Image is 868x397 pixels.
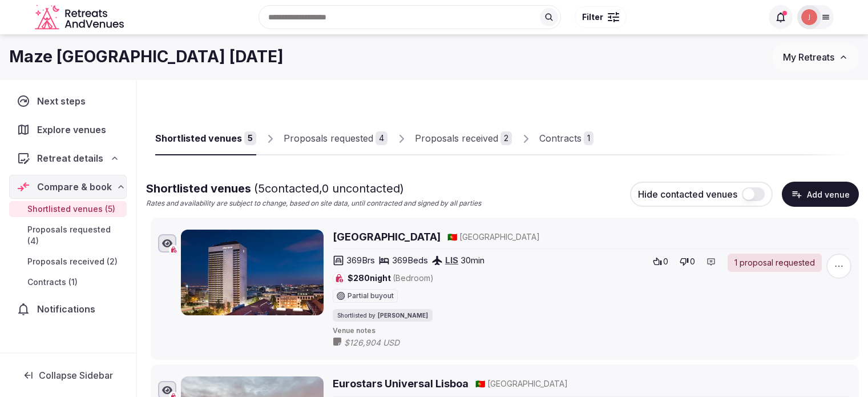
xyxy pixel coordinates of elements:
[392,254,428,266] span: 369 Beds
[9,363,127,388] button: Collapse Sidebar
[663,256,668,267] span: 0
[459,231,540,243] span: [GEOGRAPHIC_DATA]
[37,302,100,316] span: Notifications
[415,131,498,145] div: Proposals received
[344,337,422,348] span: $126,904 USD
[487,378,568,390] span: [GEOGRAPHIC_DATA]
[37,123,111,137] span: Explore venues
[37,180,112,194] span: Compare & book
[415,122,512,155] a: Proposals received2
[181,230,324,315] img: Sheraton Lisboa Hotel & Spa
[9,118,127,142] a: Explore venues
[35,5,126,30] svg: Retreats and Venues company logo
[728,254,822,272] a: 1 proposal requested
[447,231,457,243] button: 🇵🇹
[37,151,103,165] span: Retreat details
[445,255,458,266] a: LIS
[333,326,851,336] span: Venue notes
[801,9,817,25] img: Joanna Asiukiewicz
[284,122,387,155] a: Proposals requested4
[9,89,127,113] a: Next steps
[333,309,433,322] div: Shortlisted by
[9,274,127,290] a: Contracts (1)
[27,203,115,215] span: Shortlisted venues (5)
[155,122,256,155] a: Shortlisted venues5
[772,43,859,71] button: My Retreats
[284,131,373,145] div: Proposals requested
[376,131,387,145] div: 4
[378,311,428,319] span: [PERSON_NAME]
[333,230,441,244] a: [GEOGRAPHIC_DATA]
[254,182,404,195] span: ( 5 contacted, 0 uncontacted)
[475,378,485,390] button: 🇵🇹
[584,131,594,145] div: 1
[447,232,457,242] span: 🇵🇹
[39,370,113,381] span: Collapse Sidebar
[146,182,404,195] span: Shortlisted venues
[9,201,127,217] a: Shortlisted venues (5)
[146,199,481,208] p: Rates and availability are subject to change, based on site data, until contracted and signed by ...
[9,222,127,249] a: Proposals requested (4)
[27,224,122,247] span: Proposals requested (4)
[244,131,256,145] div: 5
[539,122,594,155] a: Contracts1
[9,297,127,321] a: Notifications
[9,46,284,68] h1: Maze [GEOGRAPHIC_DATA] [DATE]
[690,256,695,267] span: 0
[500,131,512,145] div: 2
[676,254,699,270] button: 0
[9,254,127,270] a: Proposals received (2)
[348,292,394,299] span: Partial buyout
[783,51,834,63] span: My Retreats
[461,254,485,266] span: 30 min
[475,379,485,388] span: 🇵🇹
[35,5,126,30] a: Visit the homepage
[393,273,434,283] span: (Bedroom)
[575,6,627,28] button: Filter
[638,189,737,200] span: Hide contacted venues
[333,376,469,391] a: Eurostars Universal Lisboa
[27,256,118,267] span: Proposals received (2)
[782,182,859,207] button: Add venue
[27,276,78,288] span: Contracts (1)
[649,254,672,270] button: 0
[582,11,603,23] span: Filter
[346,254,375,266] span: 369 Brs
[348,272,434,284] span: $280 night
[539,131,582,145] div: Contracts
[37,94,90,108] span: Next steps
[155,131,242,145] div: Shortlisted venues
